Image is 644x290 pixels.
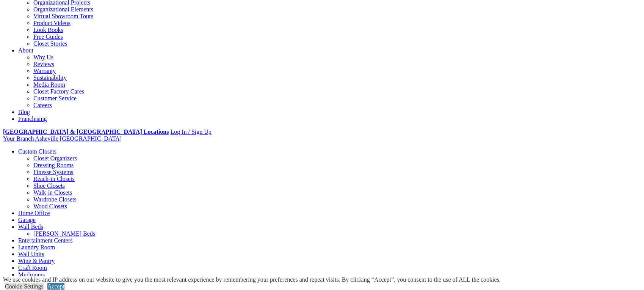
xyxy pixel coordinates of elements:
span: Your Branch [3,135,34,142]
a: Product Videos [33,20,71,26]
a: Warranty [33,68,56,74]
a: Home Office [18,210,50,216]
a: About [18,47,33,54]
a: Wall Units [18,251,44,257]
div: We use cookies and IP address on our website to give you the most relevant experience by remember... [3,276,501,283]
a: Closet Organizers [33,155,77,162]
a: [PERSON_NAME] Beds [33,230,95,237]
a: Organizational Elements [33,6,93,13]
a: Dressing Rooms [33,162,74,168]
a: Media Room [33,81,65,88]
a: Custom Closets [18,148,56,155]
a: Virtual Showroom Tours [33,13,94,19]
a: Free Guides [33,33,63,40]
a: Accept [47,283,64,290]
a: Why Us [33,54,53,60]
a: Customer Service [33,95,77,101]
a: Blog [18,109,30,115]
a: Your Branch Asheville [GEOGRAPHIC_DATA] [3,135,122,142]
span: Asheville [GEOGRAPHIC_DATA] [35,135,122,142]
a: Entertainment Centers [18,237,73,244]
a: Wardrobe Closets [33,196,77,203]
a: Reviews [33,61,54,67]
a: Shoe Closets [33,182,65,189]
a: Walk-in Closets [33,189,72,196]
a: Mudrooms [18,271,45,278]
a: Wall Beds [18,223,43,230]
a: Laundry Room [18,244,55,250]
a: Cookie Settings [5,283,44,290]
a: Craft Room [18,265,47,271]
a: Look Books [33,27,63,33]
a: Log In / Sign Up [170,128,211,135]
a: Reach-in Closets [33,176,75,182]
a: [GEOGRAPHIC_DATA] & [GEOGRAPHIC_DATA] Locations [3,128,169,135]
a: Careers [33,102,52,108]
a: Closet Stories [33,40,67,47]
a: Finesse Systems [33,169,73,175]
a: Closet Factory Cares [33,88,84,95]
a: Wood Closets [33,203,67,209]
a: Sustainability [33,74,67,81]
a: Franchising [18,116,47,122]
a: Garage [18,217,36,223]
a: Wine & Pantry [18,258,55,264]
